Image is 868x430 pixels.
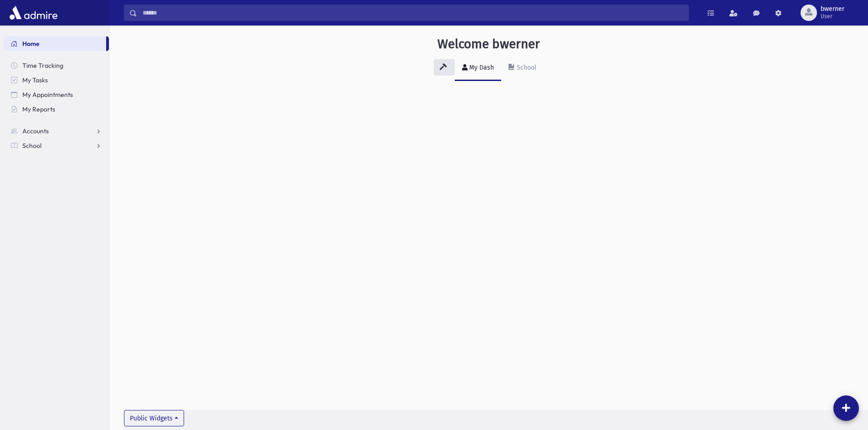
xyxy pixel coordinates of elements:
a: My Appointments [4,87,109,102]
div: School [515,64,536,71]
a: My Reports [4,102,109,116]
input: Search [137,5,688,21]
span: My Appointments [22,91,73,99]
a: School [501,56,544,81]
span: My Tasks [22,76,48,84]
div: My Dash [467,64,494,71]
a: School [4,138,109,153]
span: bwerner [821,5,844,13]
span: Time Tracking [22,61,63,70]
span: School [22,142,41,150]
a: Time Tracking [4,58,109,73]
a: My Dash [455,56,501,81]
h3: Welcome bwerner [437,36,540,52]
span: Accounts [22,127,49,135]
a: My Tasks [4,73,109,87]
button: Public Widgets [124,410,184,426]
span: Home [22,40,40,48]
span: My Reports [22,105,55,113]
img: AdmirePro [7,4,60,22]
span: User [821,13,844,20]
a: Accounts [4,124,109,138]
a: Home [4,36,106,51]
